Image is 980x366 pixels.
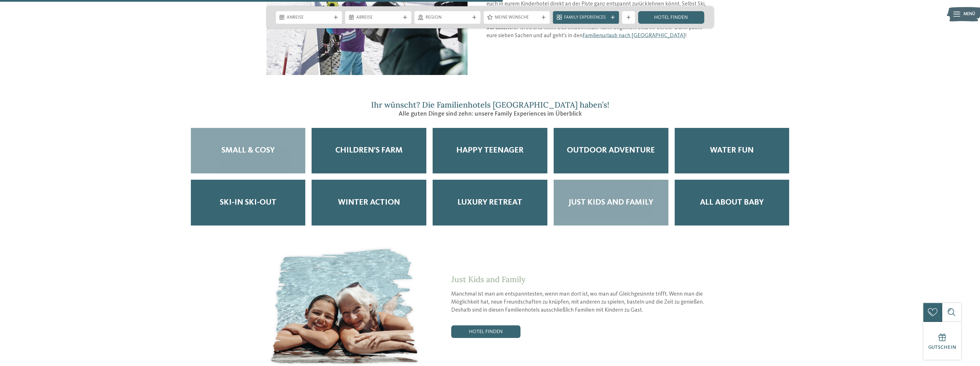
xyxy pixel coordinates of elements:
[495,15,539,21] span: Meine Wünsche
[700,198,764,207] span: All about Baby
[456,146,524,155] span: Happy Teenager
[451,325,520,338] a: Hotel finden
[287,15,331,21] span: Anreise
[569,198,653,207] span: Just Kids and Family
[564,15,608,21] span: Family Experiences
[335,146,403,155] span: Children’s Farm
[451,290,714,314] p: Manchmal ist man am entspanntesten, wenn man dort ist, wo man auf Gleichgesinnte trifft. Wenn man...
[567,146,655,155] span: Outdoor Adventure
[710,146,754,155] span: Water Fun
[638,11,704,24] a: Hotel finden
[928,345,956,350] span: Gutschein
[583,33,685,39] a: Familienurlaub nach [GEOGRAPHIC_DATA]
[923,322,961,360] a: Gutschein
[425,15,470,21] span: Region
[458,198,522,207] span: Luxury Retreat
[338,198,400,207] span: Winter Action
[399,111,582,117] span: Alle guten Dinge sind zehn: unsere Family Experiences im Überblick
[220,198,276,207] span: Ski-in Ski-out
[356,15,400,21] span: Abreise
[221,146,275,155] span: Small & Cosy
[451,274,526,284] span: Just Kids and Family
[371,100,609,110] span: Ihr wünscht? Die Familienhotels [GEOGRAPHIC_DATA] haben’s!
